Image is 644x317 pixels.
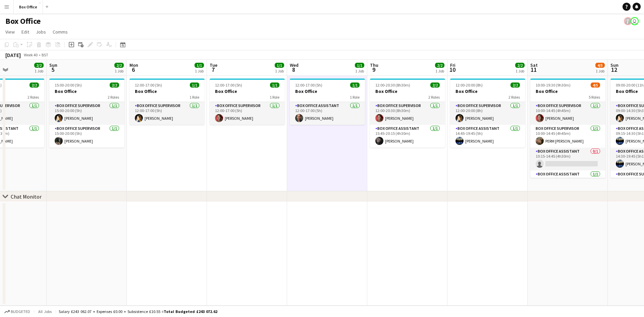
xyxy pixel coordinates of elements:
[19,28,32,36] a: Edit
[33,28,49,36] a: Jobs
[3,308,31,315] button: Budgeted
[631,17,639,25] app-user-avatar: Millie Haldane
[14,0,43,13] button: Box Office
[11,309,30,314] span: Budgeted
[59,309,217,314] div: Salary £243 062.07 + Expenses £0.00 + Subsistence £10.55 =
[11,193,42,200] div: Chat Monitor
[21,29,29,35] span: Edit
[22,52,39,57] span: Week 40
[53,29,68,35] span: Comms
[164,309,217,314] span: Total Budgeted £243 072.62
[5,29,15,35] span: View
[5,16,41,26] h1: Box Office
[37,309,53,314] span: All jobs
[5,52,21,58] div: [DATE]
[36,29,46,35] span: Jobs
[42,52,48,57] div: BST
[50,28,70,36] a: Comms
[624,17,632,25] app-user-avatar: Lexi Clare
[3,28,17,36] a: View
